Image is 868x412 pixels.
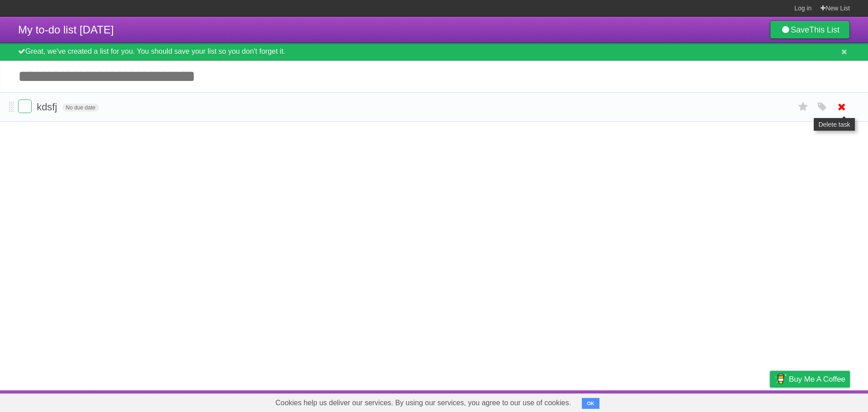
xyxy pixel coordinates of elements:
button: OK [582,398,599,409]
a: SaveThis List [770,21,850,39]
b: This List [809,25,840,34]
a: Privacy [758,393,782,410]
a: Terms [727,393,747,410]
a: Suggest a feature [793,393,850,410]
a: About [650,393,669,410]
span: My to-do list [DATE] [18,24,114,36]
span: Cookies help us deliver our services. By using our services, you agree to our use of cookies. [266,394,580,412]
label: Done [18,99,32,113]
img: Buy me a coffee [774,371,787,387]
label: Star task [795,99,812,114]
a: Buy me a coffee [770,371,850,388]
span: kdsfj [37,101,59,113]
span: No due date [62,104,99,112]
a: Developers [679,393,716,410]
span: Buy me a coffee [789,371,845,387]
